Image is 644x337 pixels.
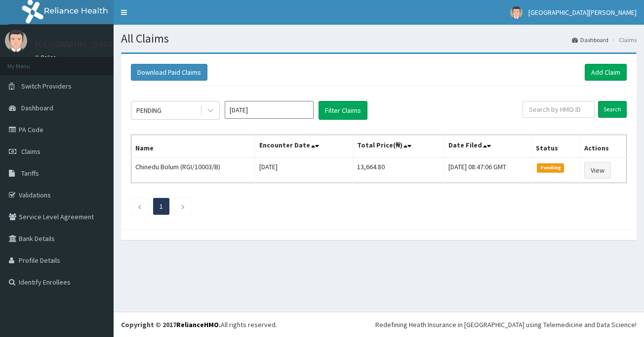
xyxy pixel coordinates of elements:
[176,320,219,329] a: RelianceHMO
[181,202,185,211] a: Next page
[510,6,523,19] img: User Image
[528,8,637,17] span: [GEOGRAPHIC_DATA][PERSON_NAME]
[21,169,39,178] span: Tariffs
[580,135,626,158] th: Actions
[131,135,255,158] th: Name
[353,157,444,183] td: 13,664.80
[584,162,611,179] a: View
[255,157,353,183] td: [DATE]
[35,40,181,49] p: [GEOGRAPHIC_DATA][PERSON_NAME]
[444,157,532,183] td: [DATE] 08:47:06 GMT
[537,163,564,172] span: Pending
[375,320,637,330] div: Redefining Heath Insurance in [GEOGRAPHIC_DATA] using Telemedicine and Data Science!
[160,202,163,211] a: Page 1 is your current page
[532,135,580,158] th: Status
[121,32,637,45] h1: All Claims
[5,30,27,52] img: User Image
[444,135,532,158] th: Date Filed
[319,101,367,120] button: Filter Claims
[21,103,53,112] span: Dashboard
[121,320,221,329] strong: Copyright © 2017 .
[609,36,637,44] li: Claims
[21,82,72,91] span: Switch Providers
[255,135,353,158] th: Encounter Date
[131,157,255,183] td: Chinedu Bolum (RGI/10003/B)
[585,64,627,81] a: Add Claim
[136,105,161,115] div: PENDING
[35,54,58,61] a: Online
[137,202,142,211] a: Previous page
[598,101,627,118] input: Search
[21,147,40,156] span: Claims
[114,312,644,337] footer: All rights reserved.
[523,101,595,118] input: Search by HMO ID
[353,135,444,158] th: Total Price(₦)
[131,64,207,81] button: Download Paid Claims
[225,101,314,119] input: Select Month and Year
[572,36,608,44] a: Dashboard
